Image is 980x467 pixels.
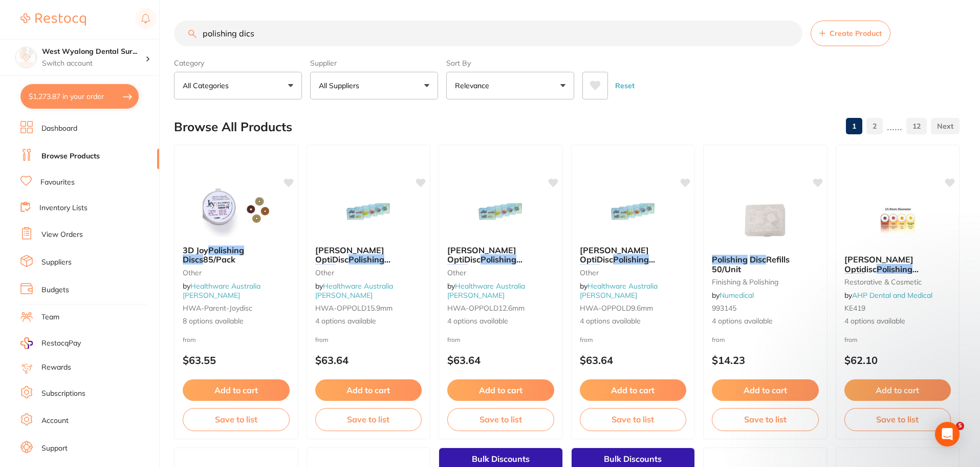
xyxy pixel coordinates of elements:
[41,362,71,373] a: Rewards
[455,80,493,91] p: Relevance
[580,408,687,431] button: Save to list
[315,379,422,401] button: Add to cart
[712,408,819,431] button: Save to list
[203,186,269,237] img: 3D Joy Polishing Discs 85/Pack
[600,186,666,237] img: Kerr Hawe OptiDisc Polishing Discs 9.6mm
[315,269,422,277] small: other
[183,379,290,401] button: Add to cart
[612,72,638,99] button: Reset
[174,120,292,134] h2: Browse All Products
[174,72,302,99] button: All Categories
[712,291,754,300] span: by
[720,291,754,300] a: Numedical
[16,47,36,68] img: West Wyalong Dental Surgery (DentalTown 4)
[41,416,69,426] a: Account
[183,245,208,255] span: 3D Joy
[750,254,766,265] em: Disc
[41,257,72,268] a: Suppliers
[846,116,862,136] a: 1
[336,264,367,274] span: 15.9mm
[319,80,363,91] p: All Suppliers
[956,422,964,430] span: 5
[315,408,422,431] button: Save to list
[41,151,100,161] a: Browse Products
[580,245,649,265] span: [PERSON_NAME] OptiDisc
[447,264,468,274] em: Discs
[310,58,438,68] label: Supplier
[447,303,525,313] span: HWA-OPPOLD12.6mm
[183,336,196,343] span: from
[613,254,649,265] em: Polishing
[830,29,882,37] span: Create Product
[580,316,687,327] span: 4 options available
[20,13,86,26] img: Restocq Logo
[174,21,802,46] input: Search Products
[41,338,81,349] span: RestocqPay
[39,203,88,213] a: Inventory Lists
[446,58,574,68] label: Sort By
[712,278,819,286] small: finishing & polishing
[447,336,461,343] span: from
[174,58,302,68] label: Category
[183,269,290,277] small: other
[580,354,687,366] p: $63.64
[183,254,203,265] em: Discs
[183,354,290,366] p: $63.55
[580,379,687,401] button: Add to cart
[447,408,554,431] button: Save to list
[20,8,86,31] a: Restocq Logo
[712,354,819,366] p: $14.23
[580,269,687,277] small: other
[203,254,235,265] span: 85/Pack
[447,316,554,327] span: 4 options available
[580,281,658,300] span: by
[41,285,69,295] a: Budgets
[315,246,422,265] b: Kerr Hawe OptiDisc Polishing Discs 15.9mm
[712,303,736,313] span: 993145
[183,281,260,300] a: Healthware Australia [PERSON_NAME]
[315,281,393,300] a: Healthware Australia [PERSON_NAME]
[310,72,438,99] button: All Suppliers
[315,354,422,366] p: $63.64
[906,116,927,136] a: 12
[712,316,819,327] span: 4 options available
[580,281,658,300] a: Healthware Australia [PERSON_NAME]
[712,379,819,401] button: Add to cart
[315,336,329,343] span: from
[41,312,59,322] a: Team
[315,281,393,300] span: by
[315,316,422,327] span: 4 options available
[41,443,68,454] a: Support
[447,281,525,300] a: Healthware Australia [PERSON_NAME]
[467,186,534,237] img: Kerr Hawe OptiDisc Polishing Discs 12.6mm
[20,337,33,349] img: RestocqPay
[580,246,687,265] b: Kerr Hawe OptiDisc Polishing Discs 9.6mm
[315,245,384,265] span: [PERSON_NAME] OptiDisc
[770,217,975,439] iframe: Intercom notifications message
[447,354,554,366] p: $63.64
[447,379,554,401] button: Add to cart
[335,186,402,237] img: Kerr Hawe OptiDisc Polishing Discs 15.9mm
[580,336,593,343] span: from
[447,269,554,277] small: other
[447,246,554,265] b: Kerr Hawe OptiDisc Polishing Discs 12.6mm
[208,245,244,255] em: Polishing
[183,80,233,91] p: All Categories
[864,195,931,247] img: Hawe Optidisc Polishing Discs 15.9mm
[580,303,653,313] span: HWA-OPPOLD9.6mm
[712,255,819,274] b: Polishing Disc Refills 50/Unit
[20,337,81,349] a: RestocqPay
[183,408,290,431] button: Save to list
[183,246,290,265] b: 3D Joy Polishing Discs 85/Pack
[447,281,525,300] span: by
[468,264,499,274] span: 12.6mm
[712,254,790,274] span: Refills 50/Unit
[41,124,77,134] a: Dashboard
[712,254,748,265] em: Polishing
[811,21,890,46] button: Create Product
[315,303,393,313] span: HWA-OPPOLD15.9mm
[315,264,336,274] em: Discs
[349,254,384,265] em: Polishing
[447,245,516,265] span: [PERSON_NAME] OptiDisc
[41,389,85,399] a: Subscriptions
